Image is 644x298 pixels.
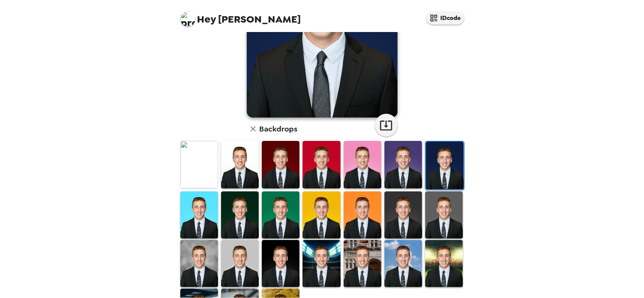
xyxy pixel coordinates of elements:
span: [PERSON_NAME] [180,8,301,24]
img: Original [180,141,218,188]
span: Hey [197,12,216,26]
button: IDcode [426,11,464,24]
h6: Backdrops [260,123,298,135]
img: profile pic [180,11,195,26]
